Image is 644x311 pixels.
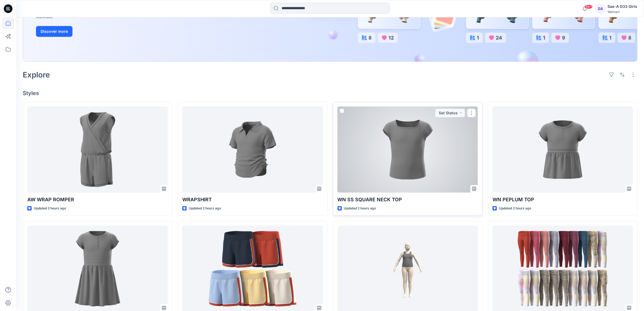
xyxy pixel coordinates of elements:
span: 99+ [584,5,593,9]
a: WRAPSHIRT [182,106,323,193]
button: Discover more [36,26,72,37]
p: Updated 2 hours ago [499,206,531,211]
a: WN PEPLUM TOP [493,106,633,193]
a: Discover more [36,26,158,37]
p: WN PEPLUM TOP [493,196,633,203]
div: Sae-A D33 Girls [607,3,637,10]
h4: Styles [23,90,638,96]
p: WRAPSHIRT [182,196,323,203]
p: WN SS SQUARE NECK TOP [338,196,478,203]
div: Walmart [607,10,637,14]
p: Updated 2 hours ago [189,206,221,211]
a: AW WRAP ROMPER [27,106,168,193]
p: Updated 2 hours ago [344,206,376,211]
p: Updated 2 hours ago [34,206,66,211]
p: AW WRAP ROMPER [27,196,168,203]
div: SA [596,4,605,14]
h2: Explore [23,70,50,79]
a: WN SS SQUARE NECK TOP [338,106,478,193]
